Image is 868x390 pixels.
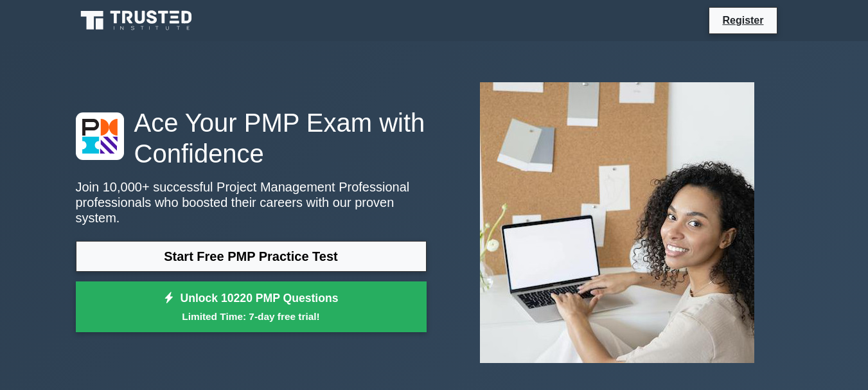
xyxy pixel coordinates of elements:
a: Start Free PMP Practice Test [76,241,427,272]
h1: Ace Your PMP Exam with Confidence [76,107,427,169]
a: Register [714,12,771,28]
small: Limited Time: 7-day free trial! [92,309,411,324]
a: Unlock 10220 PMP QuestionsLimited Time: 7-day free trial! [76,281,427,333]
p: Join 10,000+ successful Project Management Professional professionals who boosted their careers w... [76,179,427,226]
